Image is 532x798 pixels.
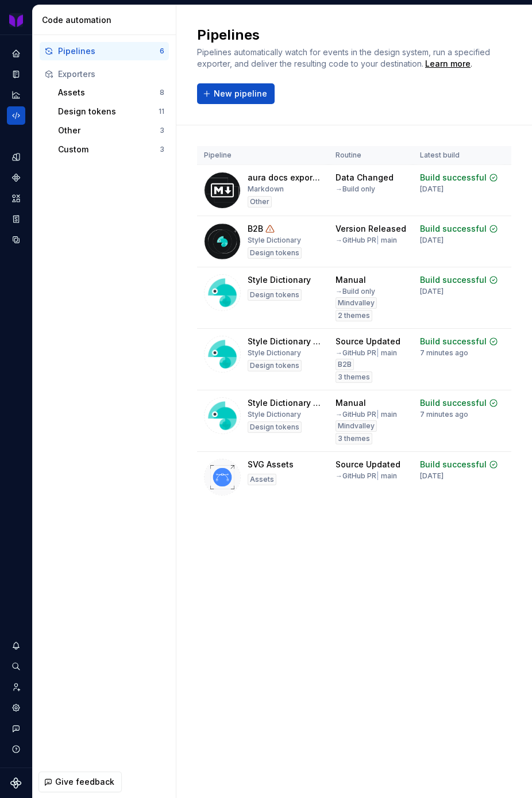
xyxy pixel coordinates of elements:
div: Design tokens [248,360,302,371]
a: Design tokens [7,148,25,166]
button: Other3 [53,121,169,140]
a: Assets [7,189,25,208]
div: [DATE] [420,287,444,296]
div: Style Dictionary [248,236,301,245]
div: B2B [336,359,354,370]
a: Analytics [7,86,25,104]
span: 3 themes [338,434,370,443]
div: Build successful [420,223,487,235]
div: [DATE] [420,185,444,194]
span: New pipeline [214,88,267,99]
div: Code automation [42,14,171,26]
a: Learn more [425,58,471,70]
div: 7 minutes ago [420,348,468,358]
div: Style Dictionary [248,348,301,358]
a: Invite team [7,678,25,696]
a: Supernova Logo [10,777,22,789]
div: Assets [58,87,160,98]
span: 3 themes [338,373,370,382]
a: Components [7,168,25,187]
a: Storybook stories [7,210,25,228]
div: Source Updated [336,459,400,470]
div: Documentation [7,65,25,83]
div: Design tokens [58,106,159,117]
div: [DATE] [420,471,444,481]
div: Data Changed [336,172,394,183]
div: SVG Assets [248,459,294,470]
a: Code automation [7,106,25,125]
th: Routine [329,146,413,165]
div: 6 [160,47,164,56]
button: New pipeline [197,83,275,104]
div: Style Dictionary B2B [248,336,322,347]
button: Design tokens11 [53,102,169,121]
img: b3ac2a31-7ea9-4fd1-9cb6-08b90a735998.png [9,13,23,27]
div: 3 [160,126,164,135]
button: Notifications [7,636,25,655]
button: Contact support [7,719,25,738]
div: → Build only [336,287,375,296]
div: Other [58,125,160,136]
div: → GitHub PR main [336,348,397,358]
div: Settings [7,699,25,717]
div: Manual [336,274,366,286]
div: 11 [159,107,164,116]
div: → GitHub PR main [336,410,397,419]
div: Mindvalley [336,297,377,309]
div: → Build only [336,185,375,194]
button: Assets8 [53,83,169,102]
div: Assets [248,474,276,485]
div: Style Dictionary [248,274,311,286]
div: 3 [160,145,164,154]
span: | [376,348,379,357]
span: . [423,60,472,68]
div: Design tokens [248,289,302,301]
a: Pipelines6 [40,42,169,60]
div: Build successful [420,274,487,286]
div: B2B [248,223,263,235]
div: aura docs exporter [248,172,322,183]
div: [DATE] [420,236,444,245]
div: Manual [336,397,366,409]
div: Build successful [420,397,487,409]
div: Version Released [336,223,406,235]
span: Pipelines automatically watch for events in the design system, run a specified exporter, and deli... [197,47,492,68]
span: | [376,236,379,244]
button: Custom3 [53,140,169,159]
div: → GitHub PR main [336,236,397,245]
div: Style Dictionary Mindvalley [248,397,322,409]
div: Build successful [420,336,487,347]
div: Markdown [248,185,284,194]
button: Give feedback [38,772,122,792]
div: Custom [58,144,160,155]
div: 7 minutes ago [420,410,468,419]
div: Exporters [58,68,164,80]
span: Give feedback [55,776,114,788]
span: | [376,471,379,480]
span: 2 themes [338,311,370,320]
div: Style Dictionary [248,410,301,419]
a: Home [7,44,25,63]
div: Other [248,196,272,208]
div: Source Updated [336,336,400,347]
button: Search ⌘K [7,657,25,676]
a: Data sources [7,231,25,249]
h2: Pipelines [197,26,511,44]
